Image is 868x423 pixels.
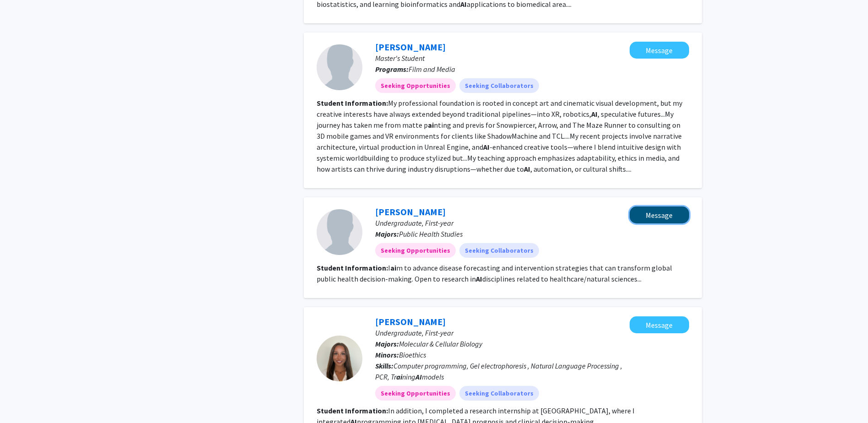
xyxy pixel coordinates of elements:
b: ai [428,120,434,130]
a: [PERSON_NAME] [375,206,446,217]
b: Programs: [375,65,409,74]
fg-read-more: I m to advance disease forecasting and intervention strategies that can transform global public h... [317,263,672,283]
b: ai [396,372,402,381]
b: AI [476,274,482,283]
span: Computer programming, Gel electrophoresis , Natural Language Processing , PCR, Tr ning models [375,361,622,381]
fg-read-more: My professional foundation is rooted in concept art and cinematic visual development, but my crea... [317,98,682,174]
b: Skills: [375,361,394,370]
mat-chip: Seeking Collaborators [459,243,539,258]
a: [PERSON_NAME] [375,316,446,327]
button: Message Ariana Goli [630,316,689,333]
b: Minors: [375,350,399,359]
span: Master's Student [375,54,425,63]
iframe: Chat [7,382,39,416]
b: ai [390,263,396,272]
b: AI [591,109,598,119]
mat-chip: Seeking Opportunities [375,386,456,401]
mat-chip: Seeking Collaborators [459,78,539,93]
span: Molecular & Cellular Biology [399,339,482,348]
b: AI [524,164,530,174]
span: Public Health Studies [399,229,463,239]
button: Message Trevor Hanowski [630,42,689,59]
mat-chip: Seeking Opportunities [375,78,456,93]
b: Student Information: [317,406,388,415]
b: Majors: [375,229,399,239]
mat-chip: Seeking Opportunities [375,243,456,258]
b: AI [483,142,490,152]
button: Message Shubham Kale [630,206,689,223]
mat-chip: Seeking Collaborators [459,386,539,401]
span: Film and Media [409,65,455,74]
b: AI [415,372,422,381]
span: Undergraduate, First-year [375,218,453,228]
span: Bioethics [399,350,426,359]
a: [PERSON_NAME] [375,41,446,53]
b: Majors: [375,339,399,348]
span: Undergraduate, First-year [375,328,453,337]
b: Student Information: [317,98,388,108]
b: Student Information: [317,263,388,272]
